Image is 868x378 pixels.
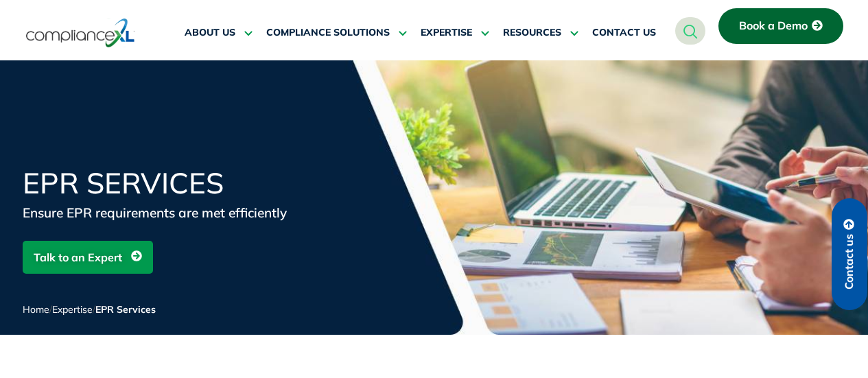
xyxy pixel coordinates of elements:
a: Contact us [832,198,867,310]
a: Home [23,303,49,316]
div: Ensure EPR requirements are met efficiently [23,203,352,222]
a: Talk to an Expert [23,241,153,274]
a: ABOUT US [185,16,253,49]
span: Talk to an Expert [34,244,122,270]
a: EXPERTISE [421,16,489,49]
a: Book a Demo [718,8,843,44]
span: EXPERTISE [421,27,472,39]
span: Book a Demo [739,20,808,32]
span: EPR Services [95,303,156,316]
span: RESOURCES [503,27,561,39]
span: ABOUT US [185,27,235,39]
span: CONTACT US [592,27,656,39]
a: CONTACT US [592,16,656,49]
a: navsearch-button [675,17,705,45]
img: logo-one.svg [26,17,135,49]
span: / / [23,303,156,316]
h1: EPR Services [23,169,352,198]
span: COMPLIANCE SOLUTIONS [266,27,390,39]
a: RESOURCES [503,16,578,49]
a: Expertise [52,303,93,316]
a: COMPLIANCE SOLUTIONS [266,16,407,49]
span: Contact us [843,234,856,290]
